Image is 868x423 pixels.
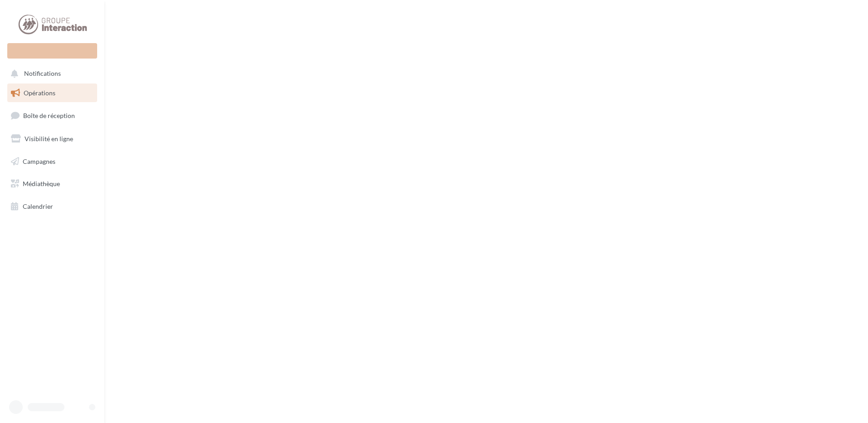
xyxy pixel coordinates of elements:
[23,112,75,119] span: Boîte de réception
[23,202,53,210] span: Calendrier
[5,197,99,216] a: Calendrier
[23,157,55,165] span: Campagnes
[5,84,99,103] a: Opérations
[24,70,61,78] span: Notifications
[5,174,99,193] a: Médiathèque
[5,129,99,148] a: Visibilité en ligne
[23,180,60,187] span: Médiathèque
[25,135,73,143] span: Visibilité en ligne
[5,152,99,171] a: Campagnes
[24,89,55,97] span: Opérations
[7,43,97,59] div: Nouvelle campagne
[5,106,99,125] a: Boîte de réception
